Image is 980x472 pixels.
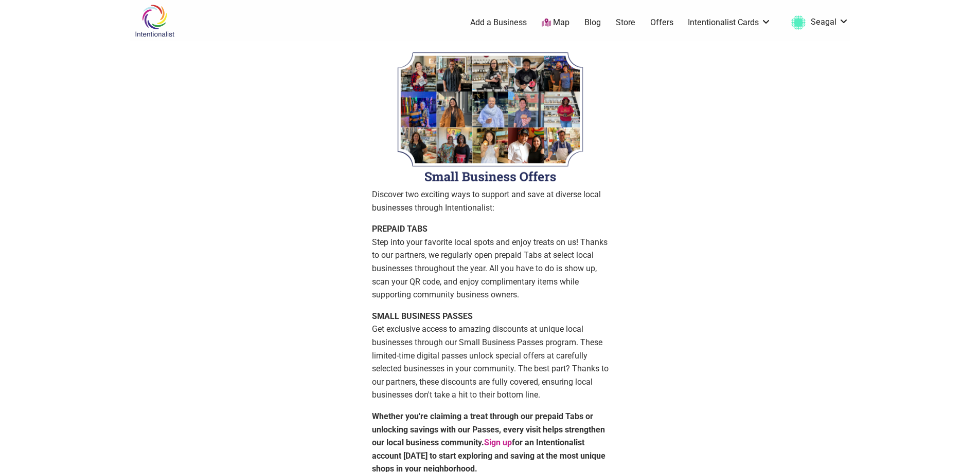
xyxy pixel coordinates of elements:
[372,222,609,301] p: Step into your favorite local spots and enjoy treats on us! Thanks to our partners, we regularly ...
[372,310,609,402] p: Get exclusive access to amazing discounts at unique local businesses through our Small Business P...
[130,4,179,37] img: Intentionalist
[786,13,849,32] a: Seagal
[470,17,527,28] a: Add a Business
[484,438,512,447] a: Sign up
[372,188,609,214] p: Discover two exciting ways to support and save at diverse local businesses through Intentionalist:
[616,17,635,28] a: Store
[650,17,673,28] a: Offers
[372,46,609,188] img: Welcome to Intentionalist Passes
[372,311,473,321] strong: SMALL BUSINESS PASSES
[542,17,569,29] a: Map
[688,17,771,28] a: Intentionalist Cards
[584,17,601,28] a: Blog
[372,224,427,234] strong: PREPAID TABS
